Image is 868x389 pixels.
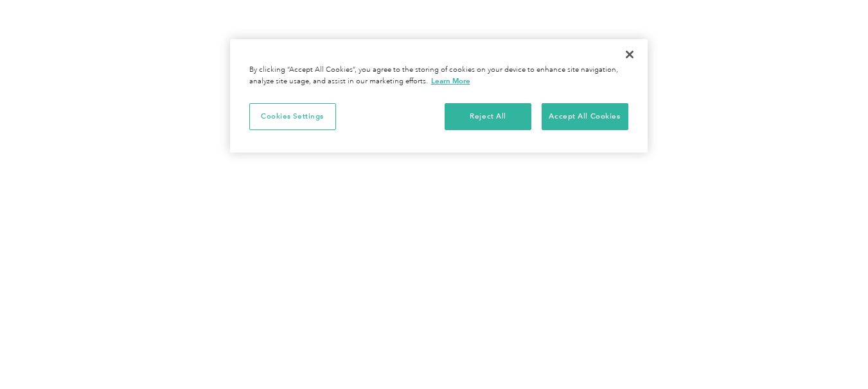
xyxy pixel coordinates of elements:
a: More information about your privacy, opens in a new tab [431,76,470,85]
div: By clicking “Accept All Cookies”, you agree to the storing of cookies on your device to enhance s... [249,65,628,87]
button: Close [616,40,644,69]
button: Accept All Cookies [542,103,628,130]
div: Cookie banner [230,39,648,153]
button: Cookies Settings [249,103,336,130]
div: Privacy [230,39,648,153]
button: Reject All [445,103,531,130]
